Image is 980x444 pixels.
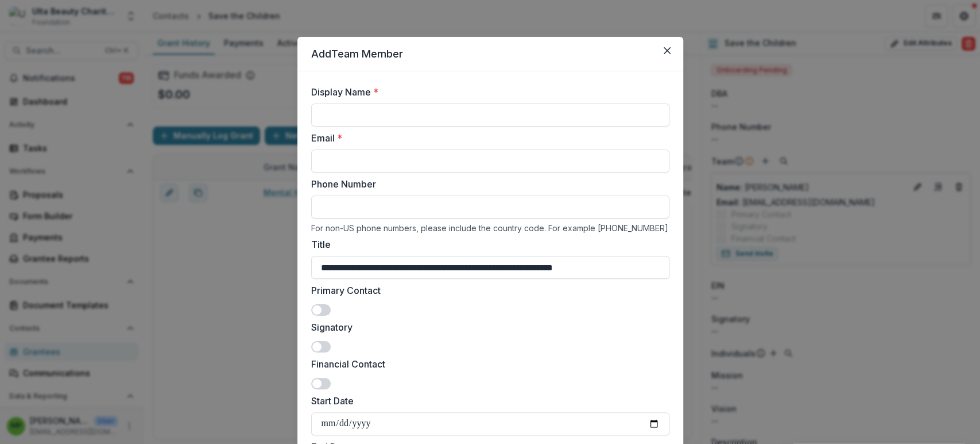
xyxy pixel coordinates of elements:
label: Title [311,238,663,251]
label: Phone Number [311,177,663,191]
button: Close [658,41,676,60]
label: Signatory [311,320,663,334]
label: Start Date [311,394,663,408]
div: For non-US phone numbers, please include the country code. For example [PHONE_NUMBER] [311,223,669,233]
label: Display Name [311,85,663,99]
label: Primary Contact [311,284,663,297]
label: Email [311,131,663,145]
label: Financial Contact [311,357,663,371]
header: Add Team Member [297,37,683,71]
